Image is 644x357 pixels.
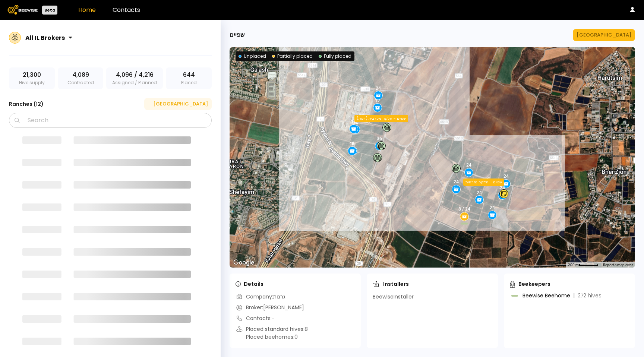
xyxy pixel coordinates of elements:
div: 16 [350,141,355,146]
div: Placed standard hives: 8 Placed beehomes: 0 [236,325,308,341]
div: Beewise Beehome [523,293,602,298]
button: [GEOGRAPHIC_DATA] [144,98,212,110]
a: Report a map error [603,263,633,267]
div: 24 [477,190,482,195]
div: שפיים - חלקה מזרחית [463,178,504,186]
div: Assigned / Planned [106,67,163,89]
div: 24 [454,179,459,184]
span: 4,096 / 4,216 [116,70,154,79]
div: Partially placed [272,53,313,60]
button: [GEOGRAPHIC_DATA] [573,29,635,41]
img: Beewise logo [7,5,38,15]
span: 4,089 [72,70,89,79]
div: Contacts: - [236,315,275,322]
button: Map Scale: 200 m per 49 pixels [566,262,601,268]
div: Hive supply [9,67,55,89]
div: 24 [503,174,509,179]
div: Company: גרנות [236,293,285,301]
div: Unplaced [239,53,266,60]
span: 200 m [568,263,579,267]
span: 272 hives [578,292,602,299]
div: [GEOGRAPHIC_DATA] [577,31,631,39]
div: All IL Brokers [25,33,66,42]
div: Installers [373,280,409,288]
div: Contracted [58,67,104,89]
div: | [573,292,575,299]
div: Beekeepers [510,280,550,288]
div: [GEOGRAPHIC_DATA] [148,100,208,108]
div: 12 [375,98,380,103]
div: 24 [466,162,471,168]
div: 16 [351,119,356,124]
a: Contacts [113,6,140,14]
div: 8 / 24 [458,206,470,212]
h3: Ranches ( 12 ) [9,99,44,109]
a: Home [78,6,96,14]
div: Beta [42,6,57,15]
div: שפיים [230,31,244,40]
div: Details [236,280,263,288]
div: Placed [166,67,212,89]
div: Fully placed [319,53,351,60]
div: 36 [377,136,382,141]
div: BeewiseInstaller [373,293,414,301]
span: 644 [183,70,195,79]
span: 21,300 [23,70,41,79]
div: 24 [500,185,505,190]
a: Open this area in Google Maps (opens a new window) [231,258,256,268]
div: Broker: [PERSON_NAME] [236,304,304,312]
div: 24 [490,205,495,210]
div: 24 [376,86,381,91]
div: שפיים - חלקה מערבית (רפת) [354,115,408,122]
img: Google [231,258,256,268]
